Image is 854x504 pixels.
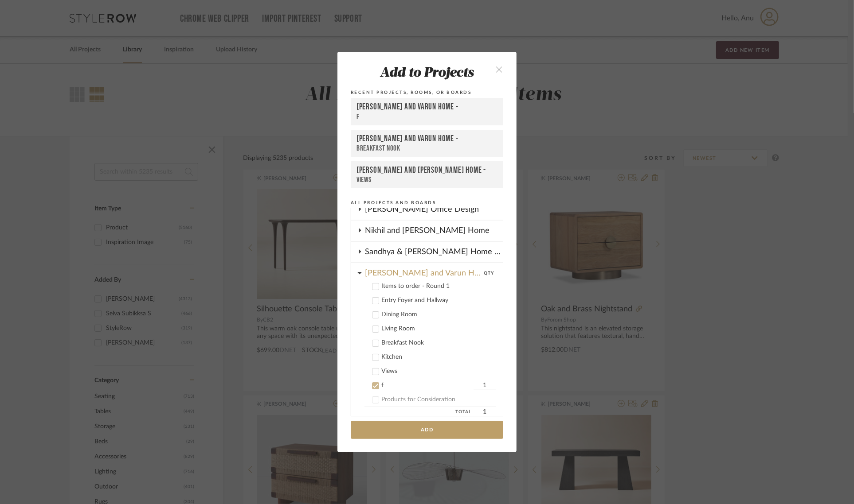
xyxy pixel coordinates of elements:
[381,283,496,290] div: Items to order - Round 1
[365,242,503,262] div: Sandhya & [PERSON_NAME] Home -Master and Powder
[351,66,503,81] div: Add to Projects
[351,89,503,97] div: Recent Projects, Rooms, or Boards
[484,263,494,279] div: QTY
[356,175,498,184] div: Views
[381,368,496,375] div: Views
[474,381,496,390] input: f
[351,199,503,207] div: All Projects and Boards
[381,297,496,304] div: Entry Foyer and Hallway
[486,60,512,78] button: close
[365,221,503,241] div: Nikhil and [PERSON_NAME] Home
[381,396,496,403] div: Products for Consideration
[365,263,484,279] div: [PERSON_NAME] and Varun Home
[381,311,496,318] div: Dining Room
[365,199,503,220] div: [PERSON_NAME] Office Design
[474,407,496,417] span: 1
[356,102,498,112] div: [PERSON_NAME] and Varun Home -
[356,165,498,175] div: [PERSON_NAME] and [PERSON_NAME] Home -
[381,353,496,361] div: Kitchen
[351,421,503,439] button: Add
[364,407,471,417] span: Total
[381,325,496,333] div: Living Room
[381,382,471,389] div: f
[356,134,498,144] div: [PERSON_NAME] and Varun Home -
[356,112,498,122] div: f
[381,339,496,347] div: Breakfast Nook
[356,144,498,153] div: Breakfast Nook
